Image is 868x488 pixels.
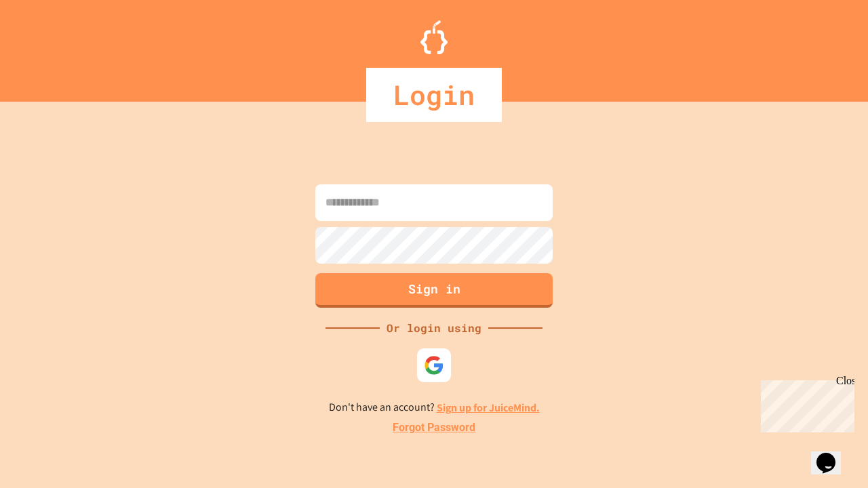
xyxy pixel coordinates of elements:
a: Sign up for JuiceMind. [437,401,540,415]
img: google-icon.svg [424,355,444,375]
iframe: chat widget [755,375,854,432]
img: Logo.svg [420,20,448,54]
a: Forgot Password [393,420,475,436]
p: Don't have an account? [329,399,540,416]
button: Sign in [315,273,553,308]
div: Or login using [380,320,488,336]
iframe: chat widget [811,434,854,474]
div: Chat with us now!Close [5,5,94,86]
div: Login [366,68,502,122]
